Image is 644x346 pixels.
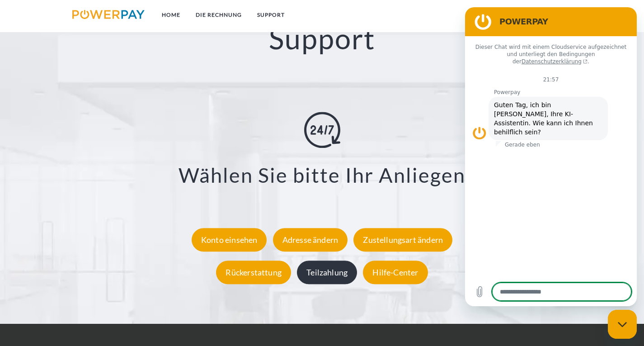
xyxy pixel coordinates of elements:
iframe: Messaging-Fenster [465,7,637,306]
a: DIE RECHNUNG [188,7,249,23]
a: Teilzahlung [295,268,359,278]
a: Home [154,7,188,23]
div: Rückerstattung [216,261,291,284]
div: Zustellungsart ändern [353,228,452,252]
a: Konto einsehen [189,235,269,245]
iframe: Schaltfläche zum Öffnen des Messaging-Fensters; Konversation läuft [608,310,637,339]
h3: Wählen Sie bitte Ihr Anliegen [43,163,601,188]
div: Konto einsehen [192,228,267,252]
h2: Support [32,21,612,57]
img: online-shopping.svg [304,112,340,148]
div: Adresse ändern [273,228,348,252]
img: logo-powerpay.svg [72,10,145,19]
a: SUPPORT [249,7,292,23]
a: agb [526,7,554,23]
a: Adresse ändern [271,235,350,245]
a: Rückerstattung [214,268,293,278]
div: Teilzahlung [297,261,357,284]
a: Hilfe-Center [361,268,430,278]
a: Zustellungsart ändern [351,235,455,245]
div: Hilfe-Center [363,261,428,284]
